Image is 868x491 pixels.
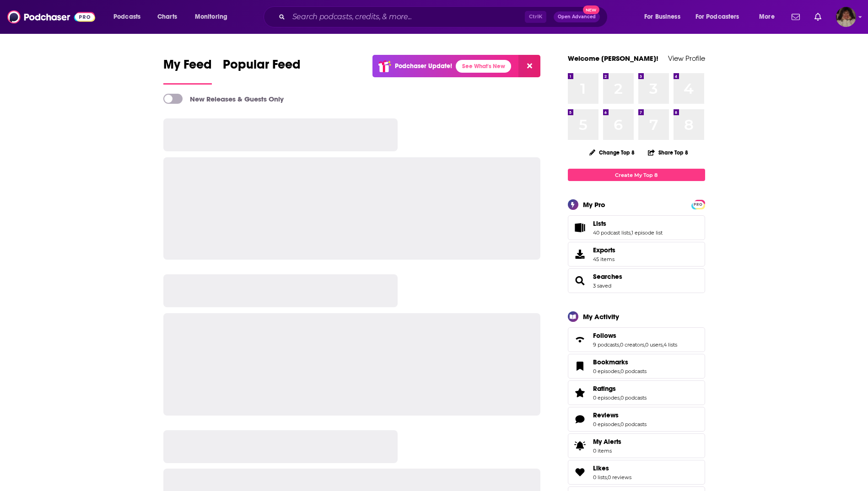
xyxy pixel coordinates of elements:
a: Create My Top 8 [568,169,705,181]
a: 4 lists [663,342,677,348]
span: Ctrl K [525,11,546,23]
a: Lists [593,219,663,228]
a: 0 podcasts [620,395,647,401]
a: Ratings [593,384,647,393]
a: PRO [693,201,704,208]
span: Reviews [568,407,705,432]
button: Change Top 8 [584,147,641,158]
span: Likes [593,464,609,472]
a: Charts [151,10,183,24]
div: My Activity [583,312,619,321]
a: Show notifications dropdown [788,9,803,25]
a: New Releases & Guests Only [163,94,284,104]
input: Search podcasts, credits, & more... [289,10,525,24]
span: Follows [568,327,705,352]
span: Follows [593,331,616,340]
span: Exports [593,246,615,254]
button: Open AdvancedNew [554,11,600,22]
button: open menu [189,10,239,24]
span: Charts [157,11,177,23]
a: Bookmarks [571,360,589,373]
img: Podchaser - Follow, Share and Rate Podcasts [7,8,95,26]
a: 0 reviews [608,474,631,480]
span: Bookmarks [568,354,705,379]
span: Searches [568,268,705,293]
span: Lists [568,215,705,240]
button: open menu [107,10,152,24]
a: 0 podcasts [620,421,647,427]
a: Likes [593,464,631,472]
img: User Profile [836,7,856,27]
span: Open Advanced [558,15,596,19]
a: Searches [571,274,589,287]
a: 9 podcasts [593,342,619,348]
a: My Alerts [568,433,705,458]
div: Search podcasts, credits, & more... [272,6,616,27]
a: 1 episode list [631,229,663,236]
span: Lists [593,219,606,228]
span: Logged in as angelport [836,7,856,27]
span: My Alerts [593,438,621,446]
a: Show notifications dropdown [811,9,825,25]
a: Ratings [571,386,589,399]
span: , [619,342,620,348]
span: New [583,5,599,14]
span: Reviews [593,411,619,419]
span: For Podcasters [695,11,739,23]
span: Ratings [593,384,616,393]
a: Bookmarks [593,358,647,366]
span: Likes [568,460,705,485]
span: , [663,342,663,348]
span: 45 items [593,256,615,262]
a: Likes [571,466,589,479]
a: Reviews [571,413,589,426]
a: Welcome [PERSON_NAME]! [568,54,658,63]
a: Lists [571,221,589,234]
span: , [620,421,620,427]
a: Follows [593,331,677,340]
button: Share Top 8 [647,144,689,161]
span: My Feed [163,57,212,78]
span: More [759,11,775,23]
p: Podchaser Update! [395,62,452,70]
span: For Business [644,11,680,23]
div: My Pro [583,200,605,209]
a: 0 episodes [593,421,620,427]
a: View Profile [668,54,705,63]
a: 0 episodes [593,395,620,401]
span: , [620,368,620,374]
a: See What's New [456,60,511,73]
button: open menu [690,10,753,24]
span: Popular Feed [223,57,301,78]
a: 40 podcast lists [593,229,631,236]
a: Exports [568,242,705,267]
a: Reviews [593,411,647,419]
a: 0 episodes [593,368,620,374]
a: 0 users [645,342,663,348]
span: , [607,474,608,480]
span: , [631,229,631,236]
button: open menu [638,10,692,24]
button: open menu [753,10,786,24]
a: Popular Feed [223,57,301,85]
button: Show profile menu [836,7,856,27]
a: 0 creators [620,342,644,348]
a: My Feed [163,57,212,85]
span: Monitoring [195,11,227,23]
span: PRO [693,201,704,208]
span: 0 items [593,448,621,454]
a: Follows [571,333,589,346]
span: Podcasts [113,11,140,23]
a: 0 podcasts [620,368,647,374]
span: , [644,342,645,348]
span: My Alerts [571,439,589,452]
a: 3 saved [593,283,611,289]
span: Exports [571,248,589,261]
span: , [620,395,620,401]
a: Searches [593,272,622,281]
a: 0 lists [593,474,607,480]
